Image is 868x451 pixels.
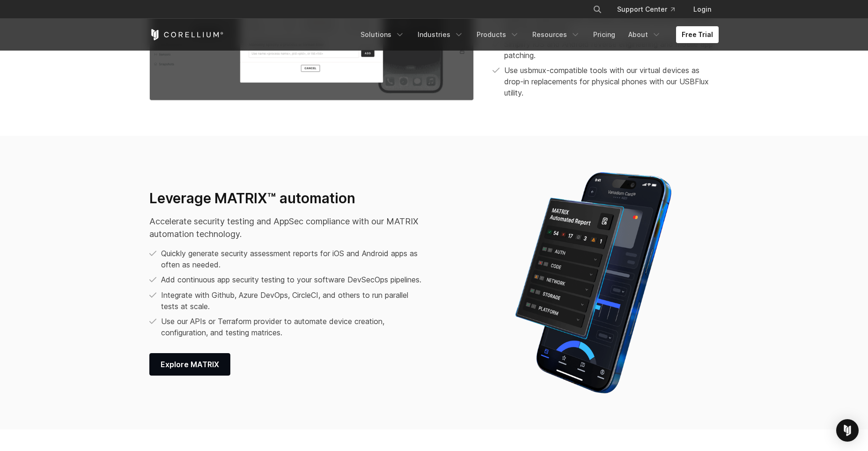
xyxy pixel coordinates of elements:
[588,26,621,43] a: Pricing
[610,1,682,18] a: Support Center
[355,26,719,43] div: Navigation Menu
[686,1,719,18] a: Login
[676,26,719,43] a: Free Trial
[149,215,427,240] p: Accelerate security testing and AppSec compliance with our MATRIX automation technology.
[589,1,606,18] button: Search
[149,353,230,376] a: Explore MATRIX
[527,26,586,43] a: Resources
[161,359,219,370] span: Explore MATRIX
[836,419,859,442] div: Open Intercom Messenger
[161,289,427,312] p: Integrate with Github, Azure DevOps, CircleCI, and others to run parallel tests at scale.
[623,26,667,43] a: About
[493,166,694,400] img: Corellium MATRIX automated report on iPhone showing app vulnerability test results across securit...
[149,29,224,40] a: Corellium Home
[471,26,525,43] a: Products
[149,316,427,338] li: Use our APIs or Terraform provider to automate device creation, configuration, and testing matrices.
[355,26,410,43] a: Solutions
[161,274,421,285] p: Add continuous app security testing to your software DevSecOps pipelines.
[581,1,719,18] div: Navigation Menu
[504,65,719,98] span: Use usbmux-compatible tools with our virtual devices as drop-in replacements for physical phones ...
[412,26,469,43] a: Industries
[161,248,427,270] p: Quickly generate security assessment reports for iOS and Android apps as often as needed.
[149,190,427,207] h3: Leverage MATRIX™ automation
